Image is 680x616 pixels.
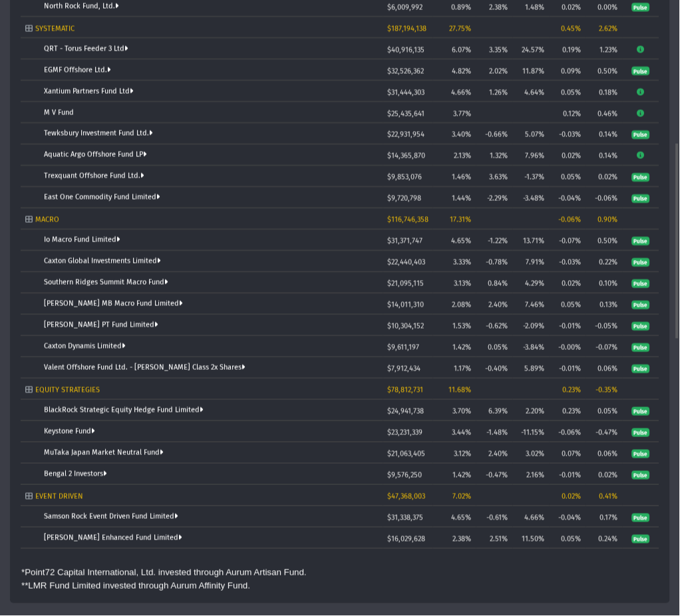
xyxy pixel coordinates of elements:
a: Pulse [632,236,651,245]
td: 0.14% [586,144,623,165]
div: 0.23% [554,386,582,394]
td: 0.05% [476,335,513,357]
span: $187,194,138 [388,24,427,33]
a: Pulse [632,449,651,458]
td: 24.57% [513,37,550,59]
span: Pulse [632,173,651,181]
td: 6.39% [476,399,513,420]
td: -0.03% [550,122,586,144]
td: -0.47% [586,420,623,442]
span: 3.40% [452,130,472,139]
a: Pulse [632,534,651,543]
span: SYSTEMATIC [35,24,75,33]
td: 0.06% [586,442,623,463]
td: 0.02% [586,165,623,186]
span: $31,444,303 [388,88,425,96]
a: Pulse [632,428,651,436]
td: 4.29% [513,271,550,293]
td: -3.84% [513,335,550,357]
span: EVENT DRIVEN [35,492,83,501]
a: Samson Rock Event Driven Fund Limited [44,512,178,521]
td: -0.01% [550,463,586,484]
td: 0.02% [550,144,586,165]
span: 4.65% [452,514,472,522]
span: 3.13% [454,279,472,288]
td: 0.02% [550,271,586,293]
a: Pulse [632,66,651,75]
td: 3.02% [513,442,550,463]
a: M V Fund [44,108,74,116]
a: Pulse [632,279,651,287]
a: Valent Offshore Fund Ltd. - [PERSON_NAME] Class 2x Shares [44,363,246,372]
td: 11.50% [513,527,550,548]
span: Pulse [632,471,651,479]
a: Keystone Fund [44,427,95,436]
span: $78,812,731 [388,386,424,394]
span: 2.08% [452,301,472,309]
td: 0.50% [586,229,623,250]
td: 7.91% [513,250,550,271]
span: 11.68% [449,386,472,394]
span: 4.66% [452,88,472,96]
a: Pulse [632,257,651,266]
td: -0.01% [550,314,586,335]
span: $32,526,362 [388,67,425,75]
td: -0.06% [586,186,623,208]
span: 3.33% [454,258,472,267]
td: 0.09% [550,59,586,80]
a: Pulse [632,406,651,415]
td: 0.14% [586,122,623,144]
span: $40,916,135 [388,45,425,54]
td: 2.40% [476,293,513,314]
span: 1.53% [453,322,472,331]
td: 2.51% [476,527,513,548]
td: 5.07% [513,122,550,144]
span: Pulse [632,343,651,351]
div: 0.02% [554,492,582,501]
td: -0.78% [476,250,513,271]
a: Pulse [632,364,651,373]
td: 0.05% [550,527,586,548]
td: 0.07% [550,442,586,463]
a: Tewksbury Investment Fund Ltd. [44,129,153,138]
a: Aquatic Argo Offshore Fund LP [44,150,147,159]
a: North Rock Fund, Ltd. [44,1,119,10]
span: $21,063,405 [388,450,426,458]
td: 2.20% [513,399,550,420]
span: EQUITY STRATEGIES [35,386,100,394]
a: EGMF Offshore Ltd. [44,65,111,74]
a: QRT - Torus Feeder 3 Ltd [44,44,128,53]
a: Pulse [632,321,651,330]
td: -0.04% [550,186,586,208]
td: -1.48% [476,420,513,442]
span: Pulse [632,365,651,373]
span: 0.89% [452,3,472,11]
span: $10,304,152 [388,322,425,331]
span: $23,231,339 [388,428,423,437]
td: 2.16% [513,463,550,484]
td: 0.13% [586,293,623,314]
a: Pulse [632,300,651,309]
a: Pulse [632,194,651,202]
span: Pulse [632,322,651,330]
td: 0.18% [586,80,623,101]
a: Pulse [632,513,651,522]
td: 0.23% [550,399,586,420]
span: $6,009,992 [388,3,423,11]
span: $31,371,747 [388,237,423,245]
span: $25,435,641 [388,109,425,118]
span: Pulse [632,130,651,138]
a: Pulse [632,343,651,351]
span: 1.42% [453,343,472,352]
td: -2.09% [513,314,550,335]
td: 0.46% [586,101,623,122]
span: $7,912,434 [388,365,421,373]
span: $9,611,197 [388,343,420,352]
td: 0.12% [550,101,586,122]
span: 2.38% [453,535,472,543]
div: 2.62% [591,24,618,33]
span: 17.31% [450,216,472,224]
